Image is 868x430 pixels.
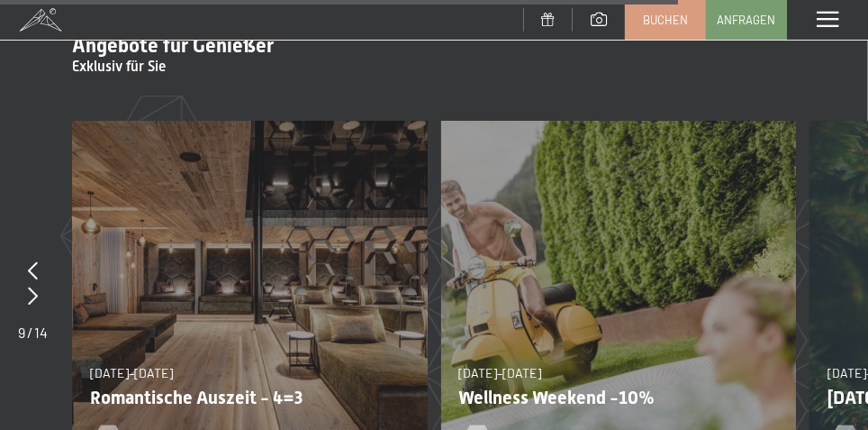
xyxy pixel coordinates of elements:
span: / [27,324,32,341]
p: Romantische Auszeit - 4=3 [90,387,396,408]
span: 9 [18,324,25,341]
span: Angebote für Genießer [72,34,274,57]
a: Buchen [626,1,705,39]
span: Anfragen [718,12,776,28]
span: Einwilligung Marketing* [259,306,408,324]
span: 14 [34,324,48,341]
p: Wellness Weekend -10% [458,387,764,408]
span: Exklusiv für Sie [72,58,166,75]
span: [DATE]–[DATE] [458,365,541,380]
a: Anfragen [707,1,786,39]
span: Buchen [643,12,688,28]
span: [DATE]–[DATE] [90,365,173,380]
